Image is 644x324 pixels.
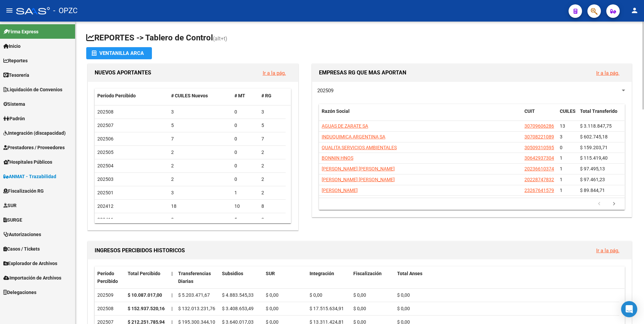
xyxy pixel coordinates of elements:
span: 202506 [97,136,114,141]
span: $ 0,00 [310,292,322,298]
span: 1 [560,155,562,161]
a: go to previous page [593,200,606,208]
datatable-header-cell: | [169,266,175,289]
div: 3 [171,108,229,116]
div: 0 [234,162,256,170]
button: Ventanilla ARCA [86,47,152,59]
button: Ir a la pág. [257,67,291,79]
span: 202509 [317,88,333,94]
a: Ir a la pág. [596,70,619,76]
strong: $ 152.937.520,16 [128,306,165,311]
span: SUR [266,271,275,276]
span: 1 [560,177,562,182]
div: 2 [261,175,283,183]
span: Padrón [3,115,25,122]
span: 1 [560,188,562,193]
span: Hospitales Públicos [3,158,52,166]
datatable-header-cell: # CUILES Nuevos [168,89,232,103]
span: 30642937304 [524,155,554,161]
span: $ 0,00 [397,306,410,311]
div: 5 [234,216,256,224]
span: $ 0,00 [353,292,366,298]
span: | [171,292,172,298]
span: Total Anses [397,271,422,276]
button: Ir a la pág. [591,67,625,79]
span: $ 115.419,40 [580,155,608,161]
span: Importación de Archivos [3,274,61,282]
span: Casos / Tickets [3,245,40,253]
span: 0 [560,145,562,150]
strong: $ 10.087.017,00 [128,292,162,298]
span: Integración (discapacidad) [3,129,66,137]
span: Tesorería [3,71,29,79]
datatable-header-cell: Transferencias Diarias [175,266,219,289]
datatable-header-cell: Razón Social [319,104,522,126]
span: NUEVOS APORTANTES [95,69,151,76]
mat-icon: person [631,6,639,14]
mat-icon: menu [5,6,13,14]
span: # RG [261,93,271,98]
span: 13 [560,123,565,129]
span: 20228747832 [524,177,554,182]
div: 202508 [97,305,122,313]
span: 202504 [97,163,114,168]
span: Transferencias Diarias [178,271,211,284]
datatable-header-cell: Subsidios [219,266,263,289]
span: $ 0,00 [353,306,366,311]
span: Fiscalización [353,271,382,276]
div: 1 [234,189,256,197]
span: SUR [3,202,17,209]
datatable-header-cell: CUILES [557,104,577,126]
span: Total Transferido [580,108,617,114]
span: SURGE [3,216,22,224]
datatable-header-cell: # MT [232,89,259,103]
datatable-header-cell: Fiscalización [351,266,394,289]
div: 3 [261,108,283,116]
datatable-header-cell: Total Anses [394,266,619,289]
span: AGUAS DE ZARATE SA [322,123,368,129]
div: 2 [261,149,283,156]
button: Ir a la pág. [591,244,625,257]
span: 30709606286 [524,123,554,129]
datatable-header-cell: Período Percibido [95,89,168,103]
span: EMPRESAS RG QUE MAS APORTAN [319,69,406,76]
h1: REPORTES -> Tablero de Control [86,32,633,44]
span: Sistema [3,100,25,108]
span: 202507 [97,123,114,128]
span: Liquidación de Convenios [3,86,62,93]
span: Período Percibido [97,93,136,98]
span: $ 97.495,13 [580,166,605,171]
span: 3 [560,134,562,139]
div: 0 [234,135,256,143]
span: [PERSON_NAME] [PERSON_NAME] [322,166,395,171]
div: 7 [171,135,229,143]
div: 18 [171,202,229,210]
datatable-header-cell: CUIT [522,104,557,126]
span: 20236610374 [524,166,554,171]
span: 202411 [97,217,114,222]
span: $ 132.013.231,76 [178,306,215,311]
span: Prestadores / Proveedores [3,144,65,151]
div: 0 [234,122,256,129]
div: 2 [261,162,283,170]
span: $ 3.118.847,75 [580,123,612,129]
span: Delegaciones [3,289,36,296]
span: | [171,271,173,276]
span: Inicio [3,42,21,50]
span: Integración [310,271,334,276]
a: Ir a la pág. [263,70,286,76]
span: $ 602.745,18 [580,134,608,139]
span: Período Percibido [97,271,118,284]
span: Reportes [3,57,28,64]
span: $ 159.203,71 [580,145,608,150]
datatable-header-cell: SUR [263,266,307,289]
span: QUALITA SERVICIOS AMBIENTALES [322,145,397,150]
span: Firma Express [3,28,38,35]
span: - OPZC [53,3,77,18]
span: (alt+t) [213,35,227,42]
span: $ 4.883.545,33 [222,292,254,298]
div: 2 [261,189,283,197]
span: 202508 [97,109,114,115]
div: Open Intercom Messenger [621,301,637,317]
div: 7 [261,135,283,143]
